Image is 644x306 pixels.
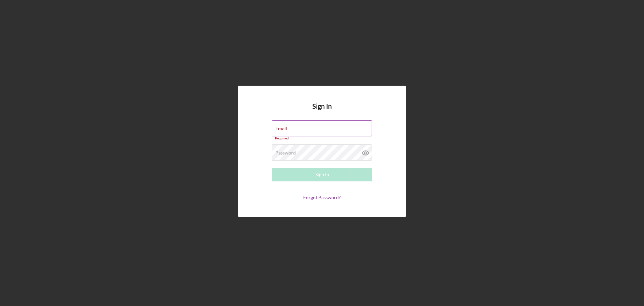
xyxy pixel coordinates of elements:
h4: Sign In [312,102,332,120]
button: Sign In [272,168,372,181]
label: Password [275,150,296,156]
div: Required [272,136,372,140]
div: Sign In [315,168,329,181]
label: Email [275,126,287,131]
a: Forgot Password? [303,194,341,200]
